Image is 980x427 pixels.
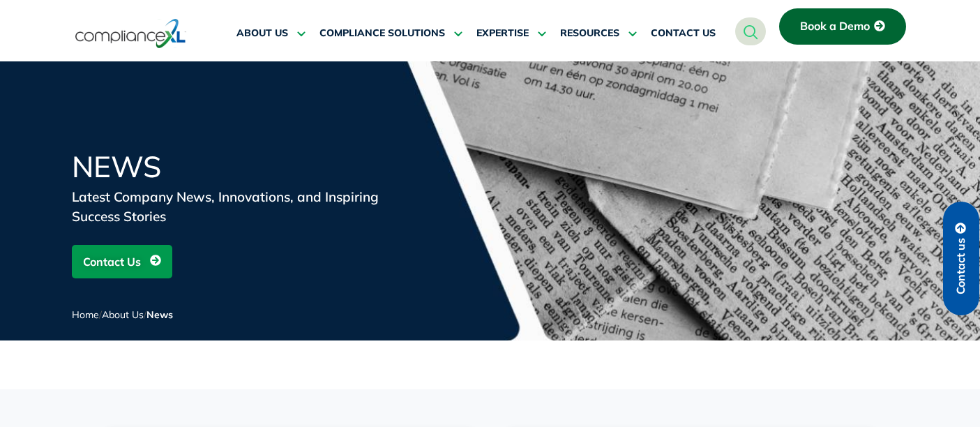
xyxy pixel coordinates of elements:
span: Book a Demo [800,20,870,33]
a: Contact us [943,202,979,315]
div: Latest Company News, Innovations, and Inspiring Success Stories [72,187,407,226]
a: COMPLIANCE SOLUTIONS [319,17,462,50]
span: News [146,308,173,321]
span: EXPERTISE [476,27,529,40]
span: ABOUT US [236,27,288,40]
a: RESOURCES [560,17,637,50]
h1: News [72,152,407,181]
a: EXPERTISE [476,17,546,50]
a: ABOUT US [236,17,306,50]
a: navsearch-button [735,17,766,45]
img: logo-one.svg [75,17,186,50]
span: Contact Us [83,248,141,275]
a: Home [72,308,99,321]
span: CONTACT US [651,27,716,40]
span: / / [72,308,173,321]
a: CONTACT US [651,17,716,50]
span: Contact us [955,238,967,294]
span: RESOURCES [560,27,619,40]
span: COMPLIANCE SOLUTIONS [319,27,445,40]
a: About Us [102,308,144,321]
a: Book a Demo [779,8,906,45]
a: Contact Us [72,245,172,278]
